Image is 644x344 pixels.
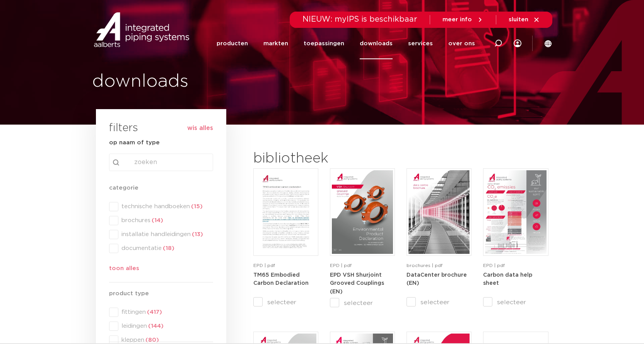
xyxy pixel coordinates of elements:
h1: downloads [92,69,318,94]
a: Carbon data help sheet [483,272,532,286]
strong: op naam of type [109,140,160,145]
a: meer info [442,16,483,23]
img: DataCenter_A4Brochure-5011610-2025_1.0_Pegler-UK-pdf.jpg [408,170,470,254]
span: EPD | pdf [483,263,505,268]
a: toepassingen [304,28,344,59]
span: brochures | pdf [407,263,442,268]
label: selecteer [483,298,548,307]
a: markten [263,28,288,59]
a: EPD VSH Shurjoint Grooved Couplings (EN) [330,272,384,294]
a: downloads [360,28,393,59]
a: DataCenter brochure (EN) [407,272,467,286]
div: my IPS [514,28,521,59]
nav: Menu [217,28,475,59]
a: services [408,28,433,59]
label: selecteer [253,298,318,307]
a: producten [217,28,248,59]
img: VSH-Shurjoint-Grooved-Couplings_A4EPD_5011512_EN-pdf.jpg [332,170,393,254]
a: sluiten [509,16,540,23]
span: sluiten [509,17,528,22]
label: selecteer [407,298,471,307]
span: meer info [442,17,472,22]
h2: bibliotheek [253,149,391,168]
img: TM65-Embodied-Carbon-Declaration-pdf.jpg [255,170,316,254]
span: NIEUW: myIPS is beschikbaar [302,15,417,23]
a: over ons [448,28,475,59]
h3: filters [109,119,138,138]
label: selecteer [330,298,395,308]
span: EPD | pdf [253,263,275,268]
img: NL-Carbon-data-help-sheet-pdf.jpg [485,170,546,254]
span: EPD | pdf [330,263,352,268]
a: TM65 Embodied Carbon Declaration [253,272,309,286]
